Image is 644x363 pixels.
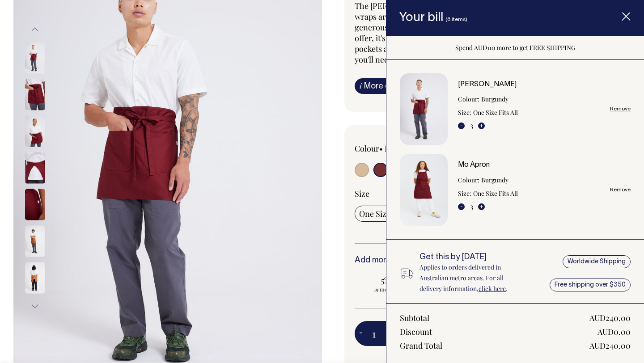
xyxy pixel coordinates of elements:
[473,188,518,199] dd: One Size Fits All
[386,325,399,342] button: +
[400,73,448,145] img: Bobby Apron
[458,81,517,88] a: [PERSON_NAME]
[25,116,45,147] img: burgundy
[385,143,420,154] label: Burgundy
[610,106,631,112] a: Remove
[355,0,601,65] span: The [PERSON_NAME] is a waist apron cut high on the thigh and wraps around the hips for maximum co...
[25,42,45,74] img: burgundy
[458,203,465,210] button: -
[359,208,416,219] span: One Size Fits All
[458,188,471,199] dt: Size:
[478,122,485,129] button: +
[360,81,362,90] span: i
[589,312,631,323] div: AUD240.00
[25,262,45,294] img: rust
[400,154,448,225] img: Mo Apron
[445,17,467,22] span: (6 items)
[359,286,428,293] span: 19 more to apply
[458,94,479,105] dt: Colour:
[355,188,602,199] div: Size
[25,79,45,110] img: burgundy
[25,226,45,257] img: rust
[458,107,471,118] dt: Size:
[473,107,518,118] dd: One Size Fits All
[400,312,429,323] div: Subtotal
[610,187,631,193] a: Remove
[355,78,415,94] a: iMore details
[597,326,631,337] div: AUD0.00
[359,275,428,286] span: 5% OFF
[481,175,508,186] dd: Burgundy
[589,340,631,351] div: AUD240.00
[455,43,576,52] span: Spend AUD110 more to get FREE SHIPPING
[355,272,433,295] input: 5% OFF 19 more to apply
[355,143,454,154] div: Colour
[458,162,490,168] a: Mo Apron
[479,284,506,293] a: click here
[28,20,42,40] button: Previous
[355,325,367,342] button: -
[419,253,525,262] h6: Get this by [DATE]
[400,326,432,337] div: Discount
[25,189,45,220] img: burgundy
[419,262,525,294] p: Applies to orders delivered in Australian metro areas. For all delivery information, .
[355,256,602,265] h6: Add more of this item or any of our other to save
[458,122,465,129] button: -
[28,296,42,317] button: Next
[478,203,485,210] button: +
[379,143,383,154] span: •
[458,175,479,186] dt: Colour:
[25,152,45,184] img: burgundy
[400,340,442,351] div: Grand Total
[355,206,420,222] input: One Size Fits All
[481,94,508,105] dd: Burgundy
